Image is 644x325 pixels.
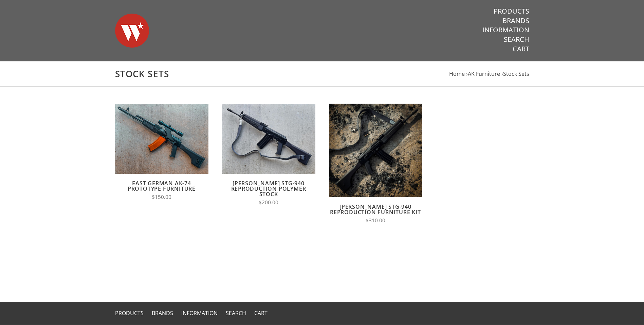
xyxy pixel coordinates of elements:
a: Brands [152,309,173,317]
img: East German AK-74 Prototype Furniture [115,104,208,174]
img: Wieger STG-940 Reproduction Furniture Kit [329,104,422,197]
a: Search [226,309,246,317]
a: Information [482,25,529,34]
a: Products [494,7,529,16]
img: Warsaw Wood Co. [115,7,149,54]
a: Search [504,35,529,44]
a: Cart [513,45,529,53]
a: Brands [502,16,529,25]
a: [PERSON_NAME] STG-940 Reproduction Furniture Kit [330,203,421,216]
a: Information [181,309,218,317]
span: $150.00 [152,193,171,201]
span: $310.00 [366,217,385,224]
a: Stock Sets [503,70,529,78]
h1: Stock Sets [115,68,529,80]
a: [PERSON_NAME] STG-940 Reproduction Polymer Stock [231,179,306,198]
a: AK Furniture [468,70,500,78]
span: $200.00 [259,199,278,206]
li: › [466,69,500,79]
li: › [501,69,529,79]
img: Wieger STG-940 Reproduction Polymer Stock [222,104,315,174]
a: Cart [254,309,268,317]
a: East German AK-74 Prototype Furniture [128,179,196,192]
a: Home [449,70,465,78]
a: Products [115,309,144,317]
